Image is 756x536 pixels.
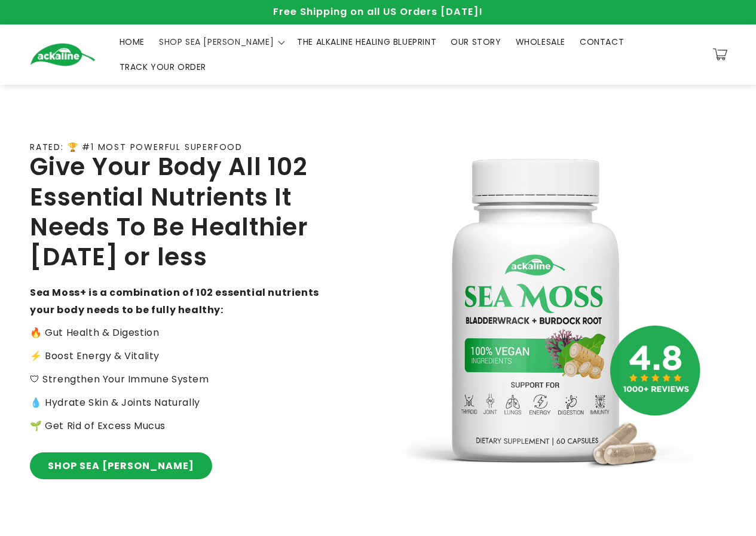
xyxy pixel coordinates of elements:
[30,43,96,66] img: Ackaline
[30,142,243,152] p: RATED: 🏆 #1 MOST POWERFUL SUPERFOOD
[273,5,483,19] span: Free Shipping on all US Orders [DATE]!
[120,36,145,47] span: HOME
[443,29,508,54] a: OUR STORY
[30,418,336,435] p: 🌱 Get Rid of Excess Mucus
[30,152,336,272] h2: Give Your Body All 102 Essential Nutrients It Needs To Be Healthier [DATE] or less
[451,36,501,47] span: OUR STORY
[159,36,274,47] span: SHOP SEA [PERSON_NAME]
[573,29,631,54] a: CONTACT
[516,36,565,47] span: WHOLESALE
[580,36,624,47] span: CONTACT
[30,324,336,342] p: 🔥 Gut Health & Digestion
[112,29,152,54] a: HOME
[290,29,443,54] a: THE ALKALINE HEALING BLUEPRINT
[297,36,436,47] span: THE ALKALINE HEALING BLUEPRINT
[152,29,290,54] summary: SHOP SEA [PERSON_NAME]
[30,348,336,365] p: ⚡️ Boost Energy & Vitality
[112,54,214,79] a: TRACK YOUR ORDER
[509,29,573,54] a: WHOLESALE
[30,452,212,479] a: SHOP SEA [PERSON_NAME]
[30,371,336,388] p: 🛡 Strengthen Your Immune System
[120,62,207,72] span: TRACK YOUR ORDER
[30,286,319,317] strong: Sea Moss+ is a combination of 102 essential nutrients your body needs to be fully healthy:
[30,394,336,412] p: 💧 Hydrate Skin & Joints Naturally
